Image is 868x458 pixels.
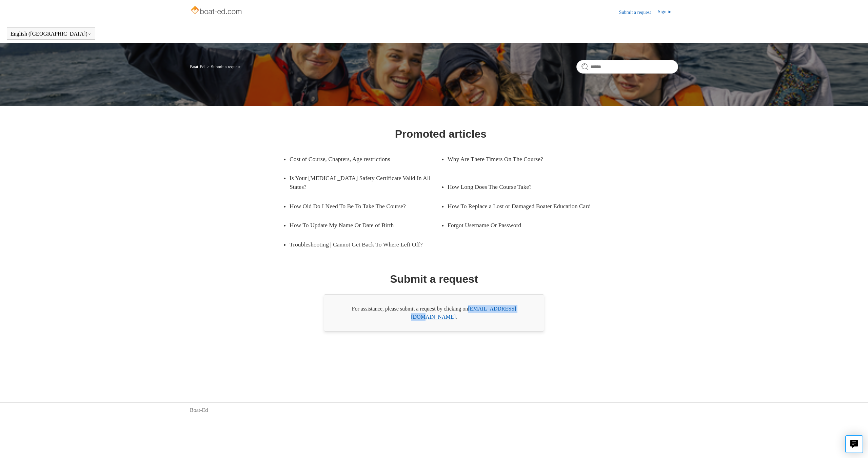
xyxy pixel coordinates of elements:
[290,197,431,216] a: How Old Do I Need To Be To Take The Course?
[658,8,678,16] a: Sign in
[395,126,487,142] h1: Promoted articles
[290,150,431,168] a: Cost of Course, Chapters, Age restrictions
[390,271,478,287] h1: Submit a request
[190,406,208,414] a: Boat-Ed
[448,177,589,196] a: How Long Does The Course Take?
[290,216,431,235] a: How To Update My Name Or Date of Birth
[619,9,658,16] a: Submit a request
[11,31,92,37] button: English ([GEOGRAPHIC_DATA])
[290,168,441,197] a: Is Your [MEDICAL_DATA] Safety Certificate Valid In All States?
[206,64,241,69] li: Submit a request
[190,4,244,18] img: Boat-Ed Help Center home page
[448,150,589,168] a: Why Are There Timers On The Course?
[290,235,441,254] a: Troubleshooting | Cannot Get Back To Where Left Off?
[448,216,589,235] a: Forgot Username Or Password
[576,60,678,74] input: Search
[448,197,599,216] a: How To Replace a Lost or Damaged Boater Education Card
[324,294,544,332] div: For assistance, please submit a request by clicking on .
[190,64,206,69] li: Boat-Ed
[190,64,204,69] a: Boat-Ed
[845,435,863,453] button: Live chat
